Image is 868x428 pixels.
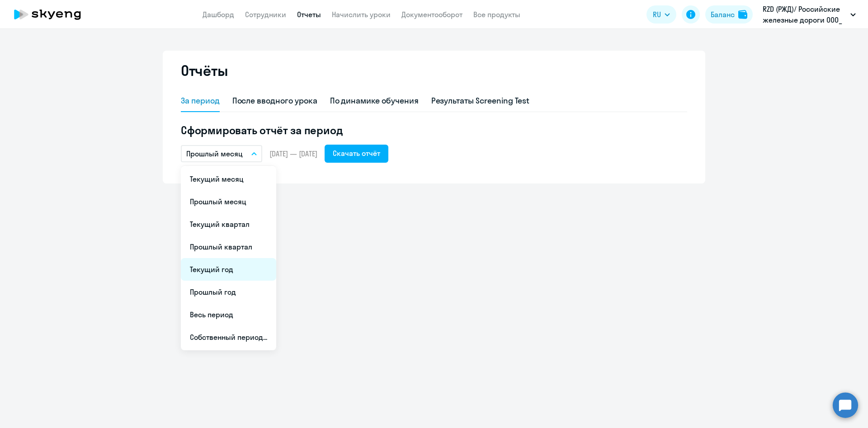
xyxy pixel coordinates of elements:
[181,95,220,107] div: За период
[401,10,462,19] a: Документооборот
[245,10,286,19] a: Сотрудники
[330,95,419,107] div: По динамике обучения
[763,4,847,25] p: RZD (РЖД)/ Российские железные дороги ООО_ KAM, КОРПОРАТИВНЫЙ УНИВЕРСИТЕТ РЖД АНО ДПО
[431,95,530,107] div: Результаты Screening Test
[332,10,391,19] a: Начислить уроки
[181,123,687,137] h5: Сформировать отчёт за период
[181,61,228,80] h2: Отчёты
[325,145,388,163] button: Скачать отчёт
[653,9,661,20] span: RU
[705,5,753,24] button: Балансbalance
[711,9,735,20] div: Баланс
[758,4,860,25] button: RZD (РЖД)/ Российские железные дороги ООО_ KAM, КОРПОРАТИВНЫЙ УНИВЕРСИТЕТ РЖД АНО ДПО
[333,148,380,159] div: Скачать отчёт
[269,149,317,159] span: [DATE] — [DATE]
[181,166,276,350] ul: RU
[473,10,520,19] a: Все продукты
[738,10,747,19] img: balance
[181,145,262,162] button: Прошлый месяц
[232,95,317,107] div: После вводного урока
[646,5,676,24] button: RU
[297,10,321,19] a: Отчеты
[186,148,243,159] p: Прошлый месяц
[203,10,234,19] a: Дашборд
